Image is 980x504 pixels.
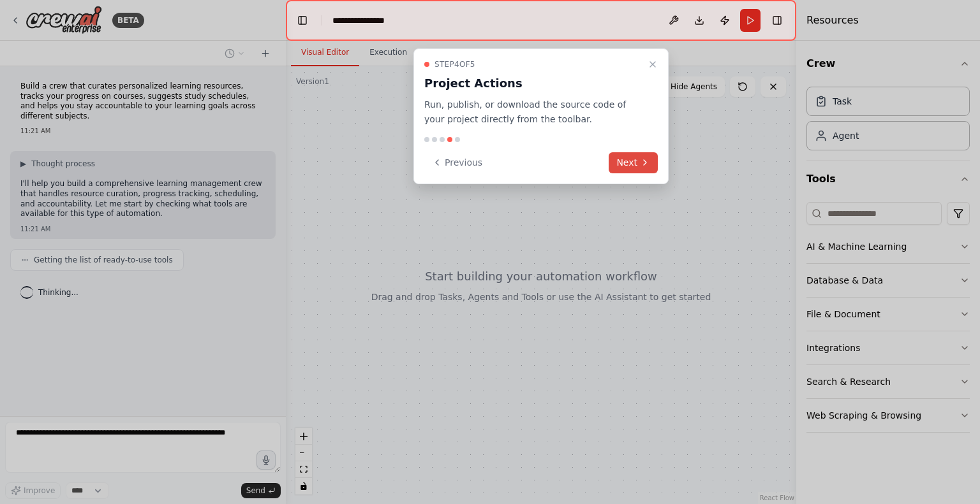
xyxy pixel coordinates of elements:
button: Next [609,152,658,173]
span: Step 4 of 5 [434,59,475,69]
button: Hide left sidebar [293,11,311,29]
p: Run, publish, or download the source code of your project directly from the toolbar. [424,97,642,127]
button: Previous [424,152,490,173]
h3: Project Actions [424,75,642,92]
button: Close walkthrough [645,57,660,72]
